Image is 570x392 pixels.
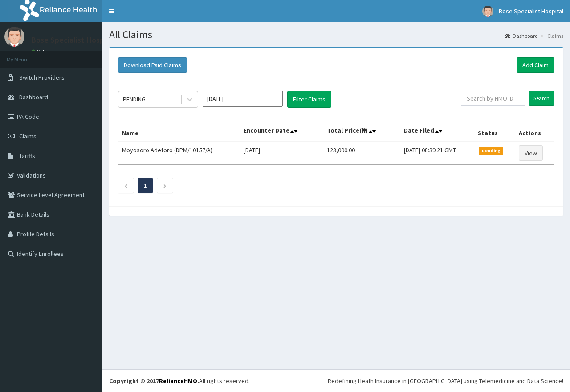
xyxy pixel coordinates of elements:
td: 123,000.00 [323,141,400,165]
td: [DATE] 08:39:21 GMT [400,141,474,165]
a: Online [31,48,53,55]
span: Bose Specialist Hospital [499,7,563,15]
th: Encounter Date [240,121,323,142]
a: Next page [163,182,167,190]
a: Previous page [124,182,128,190]
span: Pending [479,147,503,155]
th: Date Filed [400,121,474,142]
strong: Copyright © 2017 . [109,377,199,385]
a: Dashboard [505,32,538,40]
span: Switch Providers [19,73,65,81]
footer: All rights reserved. [102,369,570,392]
th: Status [474,121,515,142]
span: Claims [19,132,37,140]
input: Search by HMO ID [461,91,525,106]
button: Download Paid Claims [118,57,187,73]
h1: All Claims [109,29,563,40]
th: Total Price(₦) [323,121,400,142]
button: Filter Claims [287,91,331,108]
td: [DATE] [240,141,323,165]
th: Actions [515,121,554,142]
input: Search [529,91,554,106]
span: Tariffs [19,152,35,160]
div: Redefining Heath Insurance in [GEOGRAPHIC_DATA] using Telemedicine and Data Science! [328,376,563,385]
img: User Image [4,27,24,47]
a: Page 1 is your current page [144,182,147,190]
span: Dashboard [19,93,48,101]
div: PENDING [123,95,146,104]
p: Bose Specialist Hospital [31,36,116,44]
img: User Image [482,6,493,17]
li: Claims [539,32,563,40]
input: Select Month and Year [203,91,283,107]
td: Moyosoro Adetoro (DPM/10157/A) [118,141,240,165]
a: RelianceHMO [159,377,197,385]
a: View [519,145,543,161]
th: Name [118,121,240,142]
a: Add Claim [517,57,554,73]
